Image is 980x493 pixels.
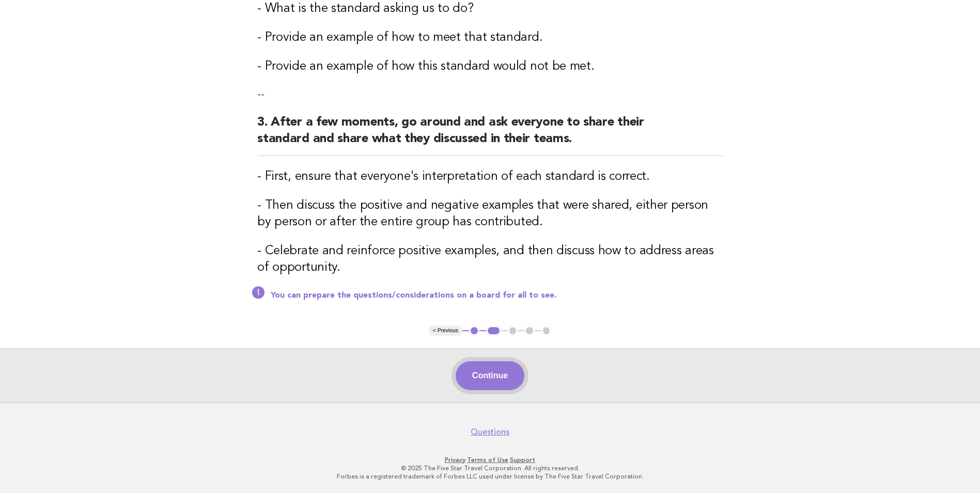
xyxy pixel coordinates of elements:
a: Support [510,456,535,464]
button: < Previous [429,326,462,336]
h3: - Provide an example of how to meet that standard. [257,29,723,46]
button: 2 [486,326,501,336]
p: © 2025 The Five Star Travel Corporation. All rights reserved. [174,464,806,472]
h3: - Provide an example of how this standard would not be met. [257,58,723,75]
a: Terms of Use [467,456,508,464]
p: · · [174,456,806,464]
a: Questions [471,427,509,437]
button: 1 [469,326,479,336]
h3: - First, ensure that everyone's interpretation of each standard is correct. [257,168,723,185]
h3: - Then discuss the positive and negative examples that were shared, either person by person or af... [257,197,723,230]
h3: - Celebrate and reinforce positive examples, and then discuss how to address areas of opportunity. [257,243,723,276]
a: Privacy [445,456,465,464]
p: You can prepare the questions/considerations on a board for all to see. [271,290,723,301]
p: Forbes is a registered trademark of Forbes LLC used under license by The Five Star Travel Corpora... [174,472,806,481]
p: -- [257,87,723,102]
button: Continue [456,361,524,390]
h2: 3. After a few moments, go around and ask everyone to share their standard and share what they di... [257,114,723,156]
h3: - What is the standard asking us to do? [257,1,723,17]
